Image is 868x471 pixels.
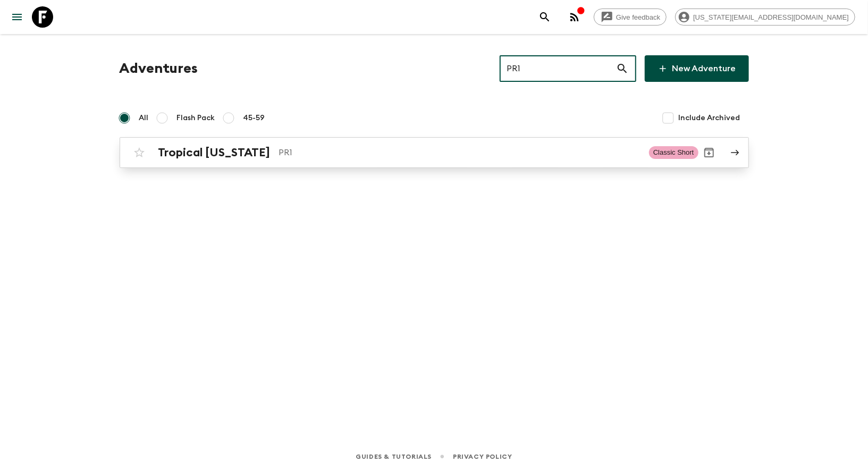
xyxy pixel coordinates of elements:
h1: Adventures [120,58,198,79]
span: Give feedback [610,13,666,21]
span: [US_STATE][EMAIL_ADDRESS][DOMAIN_NAME] [687,13,855,21]
button: menu [6,6,28,28]
a: Give feedback [594,9,667,26]
a: Privacy Policy [453,451,512,462]
h2: Tropical [US_STATE] [158,146,271,159]
span: Flash Pack [177,113,215,123]
span: Include Archived [679,113,740,123]
a: Tropical [US_STATE]PR1Classic ShortArchive [120,137,749,168]
a: New Adventure [645,55,749,82]
span: All [139,113,149,123]
div: [US_STATE][EMAIL_ADDRESS][DOMAIN_NAME] [675,9,855,26]
span: 45-59 [243,113,265,123]
button: search adventures [534,6,555,28]
button: Archive [698,142,720,163]
input: e.g. AR1, Argentina [500,54,616,83]
p: PR1 [279,146,641,159]
a: Guides & Tutorials [356,451,432,462]
span: Classic Short [649,146,698,159]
